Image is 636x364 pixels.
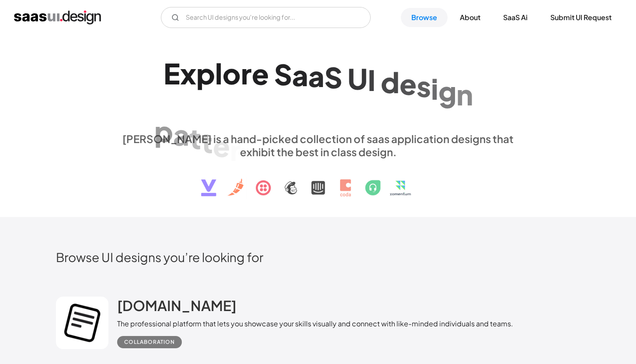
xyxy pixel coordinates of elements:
[161,7,371,28] input: Search UI designs you're looking for...
[196,56,215,90] div: p
[230,133,241,167] div: r
[368,63,375,97] div: I
[540,8,622,27] a: Submit UI Request
[173,117,189,151] div: a
[201,125,213,158] div: t
[222,56,241,90] div: o
[274,57,292,91] div: S
[252,57,269,91] div: e
[348,61,368,95] div: U
[241,56,252,90] div: r
[117,56,519,124] h1: Explore SaaS UI design patterns & interactions.
[117,297,236,318] a: [DOMAIN_NAME]
[124,337,175,347] div: Collaboration
[431,72,438,105] div: i
[493,8,538,27] a: SaaS Ai
[161,7,371,28] form: Email Form
[308,59,324,93] div: a
[14,10,101,24] a: home
[324,60,342,94] div: S
[381,65,400,98] div: d
[117,132,519,158] div: [PERSON_NAME] is a hand-picked collection of saas application designs that exhibit the best in cl...
[186,158,451,204] img: text, icon, saas logo
[163,56,180,90] div: E
[154,114,173,148] div: p
[189,121,201,154] div: t
[400,67,417,101] div: e
[213,129,230,162] div: e
[438,74,456,108] div: g
[449,8,491,27] a: About
[56,249,580,265] h2: Browse UI designs you’re looking for
[180,56,196,90] div: x
[401,8,448,27] a: Browse
[117,297,236,314] h2: [DOMAIN_NAME]
[456,77,473,111] div: n
[215,56,222,90] div: l
[292,58,308,91] div: a
[117,318,513,329] div: The professional platform that lets you showcase your skills visually and connect with like-minde...
[417,69,431,103] div: s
